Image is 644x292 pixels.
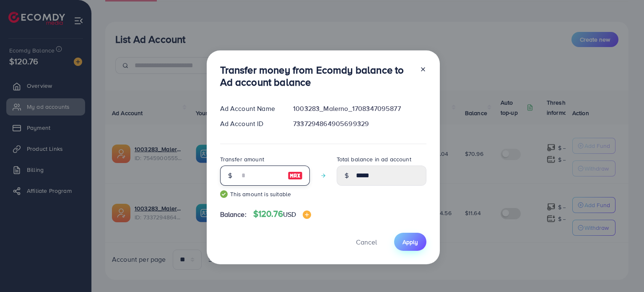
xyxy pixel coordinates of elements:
[220,210,247,219] span: Balance:
[345,233,387,251] button: Cancel
[213,119,287,129] div: Ad Account ID
[283,210,296,219] span: USD
[303,210,311,219] img: image
[402,238,418,246] span: Apply
[337,155,411,163] label: Total balance in ad account
[220,190,228,198] img: guide
[213,104,287,113] div: Ad Account Name
[394,233,426,251] button: Apply
[220,190,310,198] small: This amount is suitable
[220,64,413,88] h3: Transfer money from Ecomdy balance to Ad account balance
[253,209,312,219] h4: $120.76
[288,171,303,181] img: image
[286,119,433,129] div: 7337294864905699329
[608,254,638,286] iframe: Chat
[220,155,264,163] label: Transfer amount
[286,104,433,113] div: 1003283_Malerno_1708347095877
[356,237,377,247] span: Cancel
